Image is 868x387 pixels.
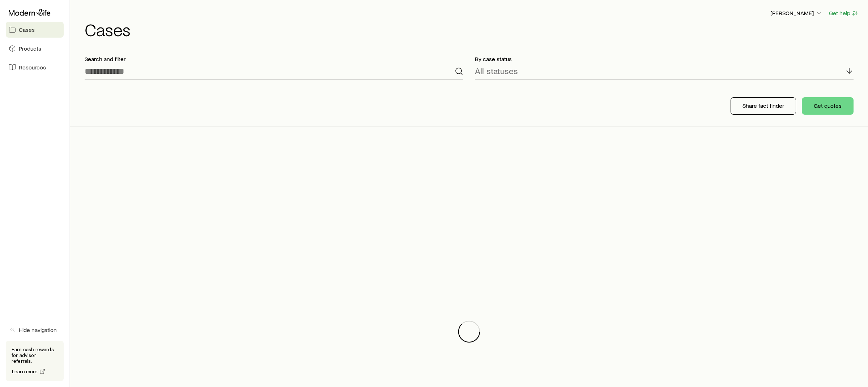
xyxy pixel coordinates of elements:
p: Share fact finder [743,102,784,109]
span: Cases [19,26,35,33]
p: [PERSON_NAME] [770,9,822,17]
button: [PERSON_NAME] [770,9,823,18]
button: Share fact finder [731,97,796,115]
button: Get quotes [802,97,854,115]
p: Search and filter [85,55,463,63]
p: By case status [475,55,854,63]
span: Products [19,45,41,52]
button: Hide navigation [6,322,64,338]
h1: Cases [85,21,859,38]
div: Earn cash rewards for advisor referrals.Learn more [6,341,64,381]
a: Products [6,41,64,56]
span: Learn more [12,369,38,374]
p: Earn cash rewards for advisor referrals. [12,346,58,364]
button: Get help [829,9,859,17]
a: Resources [6,59,64,75]
span: Hide navigation [19,326,57,333]
a: Cases [6,22,64,38]
span: Resources [19,64,46,71]
p: All statuses [475,66,518,76]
